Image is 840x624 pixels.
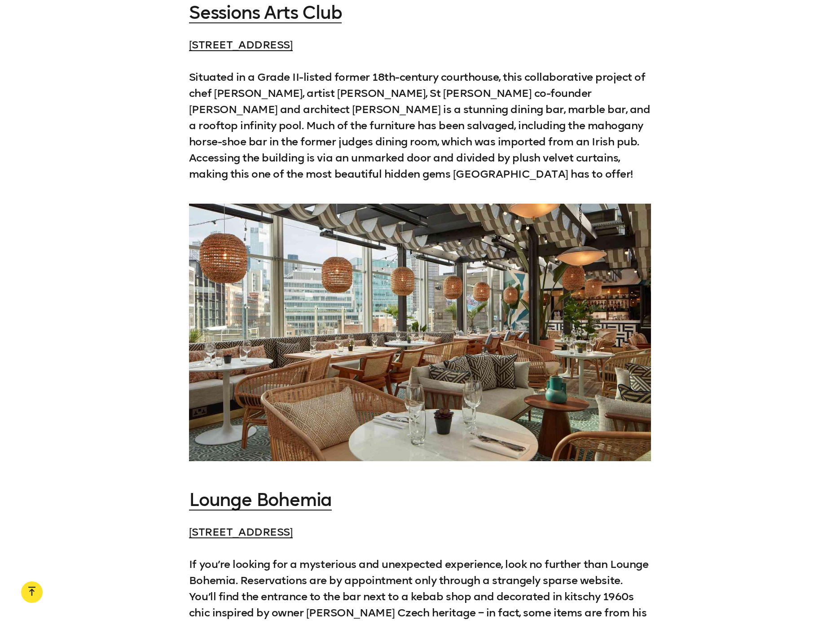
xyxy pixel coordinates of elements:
[189,38,293,51] a: [STREET_ADDRESS]
[189,489,332,511] a: Lounge Bohemia
[189,37,651,182] p: Situated in a Grade II-listed former 18th-century courthouse, this collaborative project of chef ...
[189,525,293,538] a: [STREET_ADDRESS]
[189,2,342,23] a: Sessions Arts Club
